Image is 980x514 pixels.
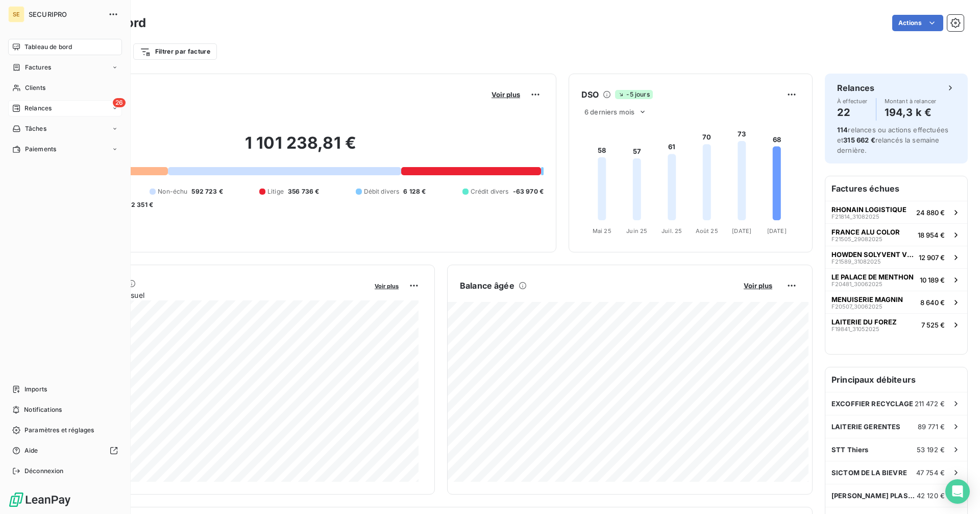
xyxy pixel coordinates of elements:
[744,282,772,290] span: Voir plus
[403,187,426,196] span: 6 128 €
[917,492,945,500] span: 42 120 €
[831,318,897,326] span: LAITERIE DU FOREZ
[24,405,62,414] span: Notifications
[831,273,914,281] span: LE PALACE DE MENTHON
[25,145,56,154] span: Paiements
[158,187,187,196] span: Non-échu
[831,446,869,454] span: STT Thiers
[831,303,883,310] span: F20507_30062025
[460,279,514,292] h6: Balance âgée
[58,133,544,163] h2: 1 101 238,81 €
[825,268,967,291] button: LE PALACE DE MENTHONF20481_3006202510 189 €
[767,227,787,235] tspan: [DATE]
[364,187,400,196] span: Débit divers
[916,208,945,217] span: 24 880 €
[58,290,367,300] span: Chiffre d'affaires mensuel
[696,227,718,235] tspan: Août 25
[837,126,848,134] span: 114
[25,124,46,133] span: Tâches
[372,281,402,290] button: Voir plus
[113,98,126,107] span: 26
[825,367,967,392] h6: Principaux débiteurs
[831,423,901,431] span: LAITERIE GERENTES
[593,227,611,235] tspan: Mai 25
[945,479,970,504] div: Open Intercom Messenger
[831,295,903,303] span: MENUISERIE MAGNIN
[831,259,881,265] span: F21589_31082025
[513,187,544,196] span: -63 970 €
[25,63,51,72] span: Factures
[825,176,967,201] h6: Factures échues
[920,298,945,307] span: 8 640 €
[24,104,52,113] span: Relances
[626,227,647,235] tspan: Juin 25
[825,291,967,313] button: MENUISERIE MAGNINF20507_300620258 640 €
[831,228,900,236] span: FRANCE ALU COLOR
[831,205,906,214] span: RHONAIN LOGISTIQUE
[917,446,945,454] span: 53 192 €
[581,88,599,101] h6: DSO
[8,492,71,508] img: Logo LeanPay
[191,187,223,196] span: 592 723 €
[133,43,217,60] button: Filtrer par facture
[661,227,682,235] tspan: Juil. 25
[24,385,47,394] span: Imports
[615,90,652,99] span: -5 jours
[831,400,913,408] span: EXCOFFIER RECYCLAGE
[918,423,945,431] span: 89 771 €
[8,442,122,459] a: Aide
[25,83,45,92] span: Clients
[843,136,875,144] span: 315 662 €
[918,231,945,239] span: 18 954 €
[732,227,751,235] tspan: [DATE]
[837,104,868,121] h4: 22
[24,446,38,455] span: Aide
[471,187,509,196] span: Crédit divers
[375,283,399,290] span: Voir plus
[825,201,967,223] button: RHONAIN LOGISTIQUEF21814_3108202524 880 €
[8,6,24,22] div: SE
[24,42,72,52] span: Tableau de bord
[24,426,94,435] span: Paramètres et réglages
[825,246,967,268] button: HOWDEN SOLYVENT VENTECF21589_3108202512 907 €
[885,98,937,104] span: Montant à relancer
[885,104,937,121] h4: 194,3 k €
[825,313,967,336] button: LAITERIE DU FOREZF19841_310520257 525 €
[916,469,945,477] span: 47 754 €
[825,223,967,246] button: FRANCE ALU COLORF21505_2908202518 954 €
[831,326,879,332] span: F19841_31052025
[919,253,945,262] span: 12 907 €
[921,321,945,329] span: 7 525 €
[488,90,523,99] button: Voir plus
[837,98,868,104] span: À effectuer
[831,469,907,477] span: SICTOM DE LA BIEVRE
[584,108,634,116] span: 6 derniers mois
[892,15,943,31] button: Actions
[915,400,945,408] span: 211 472 €
[288,187,319,196] span: 356 736 €
[837,82,874,94] h6: Relances
[128,200,153,209] span: -2 351 €
[741,281,775,290] button: Voir plus
[831,250,915,259] span: HOWDEN SOLYVENT VENTEC
[831,492,917,500] span: [PERSON_NAME] PLASTIQUES INNOVATION SAS
[492,90,520,99] span: Voir plus
[831,214,879,220] span: F21814_31082025
[920,276,945,284] span: 10 189 €
[831,236,883,242] span: F21505_29082025
[267,187,284,196] span: Litige
[24,466,64,476] span: Déconnexion
[831,281,883,287] span: F20481_30062025
[29,10,102,18] span: SECURIPRO
[837,126,948,154] span: relances ou actions effectuées et relancés la semaine dernière.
